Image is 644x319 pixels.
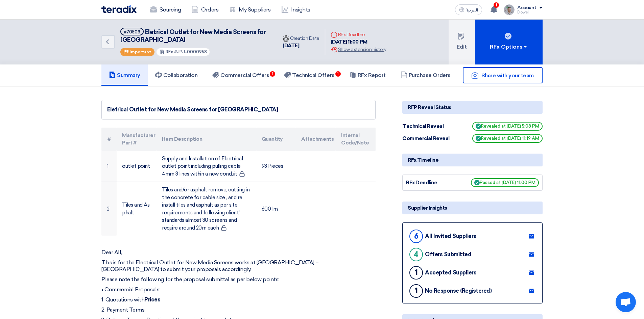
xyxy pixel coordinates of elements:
[283,35,319,42] div: Creation Date
[342,64,393,86] a: RFx Report
[270,71,275,77] span: 1
[117,151,157,182] td: outlet point
[117,128,157,151] th: Manufacturer Part #
[336,128,376,151] th: Internal Code/Note
[472,134,543,143] span: Revealed at [DATE] 11:19 AM
[101,5,137,13] img: Teradix logo
[409,284,423,298] div: 1
[174,49,207,54] span: #JPJ-0000958
[186,2,224,17] a: Orders
[284,72,334,79] h5: Technical Offers
[455,4,482,15] button: العربية
[277,64,342,86] a: Technical Offers1
[296,128,336,151] th: Attachments
[109,72,140,79] h5: Summary
[157,151,256,182] td: Supply and Installation of Electrical outlet point including pulling cable 4mm 3 lines within a n...
[402,101,543,114] div: RFP Reveal Status
[212,72,269,79] h5: Commercial Offers
[256,151,296,182] td: 93 Pieces
[425,233,476,239] div: All Invited Suppliers
[402,154,543,166] div: RFx Timeline
[166,49,173,54] span: RFx
[466,8,478,12] span: العربية
[475,20,543,64] button: RFx Options
[517,5,536,11] div: Account
[425,288,492,294] div: No Response (Registered)
[120,28,266,44] span: Eletrical Outlet for New Media Screens for [GEOGRAPHIC_DATA]
[401,72,451,79] h5: Purchase Orders
[490,43,528,51] div: RFx Options
[406,179,457,187] div: RFx Deadline
[283,42,319,50] div: [DATE]
[517,10,543,14] div: Dowel
[276,2,316,17] a: Insights
[331,46,386,53] div: Show extension history
[472,122,543,131] span: Revealed at [DATE] 5:08 PM
[409,266,423,280] div: 1
[148,64,205,86] a: Collaboration
[425,269,476,276] div: Accepted Suppliers
[101,286,376,293] p: • Commercial Proposals:
[101,151,117,182] td: 1
[101,182,117,236] td: 2
[616,292,636,312] a: Open chat
[157,182,256,236] td: Tiles and/or asphalt remove, cutting in the concrete for cable size , and re install tiles and as...
[402,135,453,142] div: Commercial Reveal
[425,251,471,258] div: Offers Submitted
[101,128,117,151] th: #
[402,202,543,214] div: Supplier Insights
[481,72,534,79] span: Share with your team
[101,259,376,273] p: This is for the Electrical Outlet for New Media Screens works at [GEOGRAPHIC_DATA] – [GEOGRAPHIC_...
[101,307,376,313] p: 2. Payment Terms
[471,178,539,187] span: Passed at [DATE] 11:00 PM
[331,31,386,38] div: RFx Deadline
[145,2,186,17] a: Sourcing
[155,72,198,79] h5: Collaboration
[256,182,296,236] td: 600 lm
[205,64,277,86] a: Commercial Offers1
[504,4,515,15] img: IMG_1753965247717.jpg
[101,249,376,256] p: Dear All,
[157,128,256,151] th: Item Description
[449,20,475,64] button: Edit
[494,2,499,8] span: 1
[124,30,140,34] div: #70503
[144,296,160,303] strong: Prices
[224,2,276,17] a: My Suppliers
[331,38,386,46] div: [DATE] 11:00 PM
[335,71,341,77] span: 1
[409,230,423,243] div: 6
[350,72,386,79] h5: RFx Report
[101,64,148,86] a: Summary
[120,28,269,44] h5: Eletrical Outlet for New Media Screens for Jeddah Park
[409,248,423,261] div: 4
[101,276,376,283] p: Please note the following for the proposal submittal as per below points:
[107,106,370,114] div: Eletrical Outlet for New Media Screens for [GEOGRAPHIC_DATA]
[256,128,296,151] th: Quantity
[117,182,157,236] td: Tiles and Asphalt
[393,64,458,86] a: Purchase Orders
[129,50,151,54] span: Important
[101,296,376,303] p: 1. Quotations with
[402,123,453,130] div: Technical Reveal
